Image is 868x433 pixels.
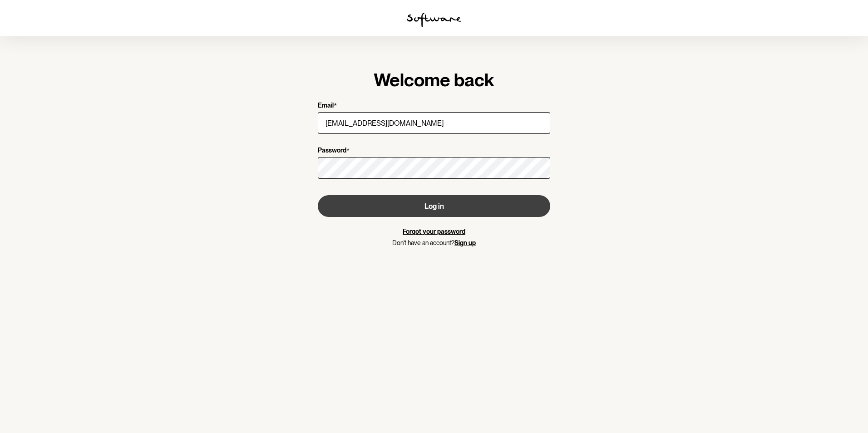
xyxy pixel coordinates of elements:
[318,239,550,247] p: Don't have an account?
[454,239,476,246] a: Sign up
[318,102,334,110] p: Email
[318,69,550,91] h1: Welcome back
[318,147,346,155] p: Password
[318,195,550,217] button: Log in
[407,13,461,27] img: software logo
[403,228,465,235] a: Forgot your password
